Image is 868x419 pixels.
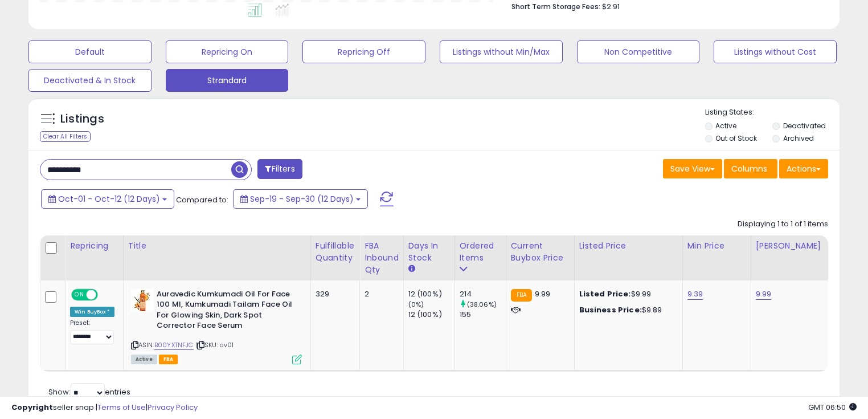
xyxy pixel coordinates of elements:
[756,288,772,300] a: 9.99
[48,387,130,397] span: Show: entries
[731,163,767,174] span: Columns
[131,355,157,364] span: All listings currently available for purchase on Amazon
[166,40,289,63] button: Repricing On
[72,290,87,299] span: ON
[705,107,840,118] p: Listing States:
[11,402,53,413] strong: Copyright
[131,289,302,363] div: ASIN:
[60,111,104,127] h5: Listings
[70,319,114,345] div: Preset:
[176,194,228,205] span: Compared to:
[738,219,828,230] div: Displaying 1 to 1 of 1 items
[408,289,455,299] div: 12 (100%)
[316,240,355,264] div: Fulfillable Quantity
[28,40,152,63] button: Default
[663,159,722,178] button: Save View
[365,240,399,276] div: FBA inbound Qty
[159,355,178,364] span: FBA
[148,402,198,413] a: Privacy Policy
[535,288,551,299] span: 9.99
[157,289,295,334] b: Auravedic Kumkumadi Oil For Face 100 Ml, Kumkumadi Tailam Face Oil For Glowing Skin, Dark Spot Co...
[96,290,114,299] span: OFF
[783,121,826,131] label: Deactivated
[460,240,501,264] div: Ordered Items
[715,121,736,131] label: Active
[715,133,757,143] label: Out of Stock
[154,340,194,350] a: B00YXTNFJC
[28,69,152,92] button: Deactivated & In Stock
[257,159,302,179] button: Filters
[11,402,198,413] div: seller snap | |
[687,288,703,300] a: 9.39
[577,40,700,63] button: Non Competitive
[779,159,828,178] button: Actions
[233,189,368,209] button: Sep-19 - Sep-30 (12 Days)
[408,300,424,309] small: (0%)
[783,133,814,143] label: Archived
[579,305,674,315] div: $9.89
[460,310,506,320] div: 155
[97,402,146,413] a: Terms of Use
[250,193,354,205] span: Sep-19 - Sep-30 (12 Days)
[687,240,746,252] div: Min Price
[460,289,506,299] div: 214
[70,307,114,317] div: Win BuyBox *
[128,240,306,252] div: Title
[316,289,351,299] div: 329
[58,193,160,205] span: Oct-01 - Oct-12 (12 Days)
[511,289,532,302] small: FBA
[467,300,497,309] small: (38.06%)
[579,289,674,299] div: $9.99
[511,2,600,11] b: Short Term Storage Fees:
[808,402,857,413] span: 2025-10-13 06:50 GMT
[195,340,234,349] span: | SKU: av01
[302,40,425,63] button: Repricing Off
[724,159,777,178] button: Columns
[756,240,824,252] div: [PERSON_NAME]
[602,1,620,12] span: $2.91
[40,131,91,142] div: Clear All Filters
[408,310,455,320] div: 12 (100%)
[131,289,154,312] img: 41iHksKecqL._SL40_.jpg
[166,69,289,92] button: Strandard
[579,240,678,252] div: Listed Price
[511,240,570,264] div: Current Buybox Price
[41,189,174,209] button: Oct-01 - Oct-12 (12 Days)
[408,264,415,274] small: Days In Stock.
[408,240,450,264] div: Days In Stock
[579,304,642,315] b: Business Price:
[365,289,395,299] div: 2
[579,288,631,299] b: Listed Price:
[714,40,837,63] button: Listings without Cost
[70,240,118,252] div: Repricing
[440,40,563,63] button: Listings without Min/Max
